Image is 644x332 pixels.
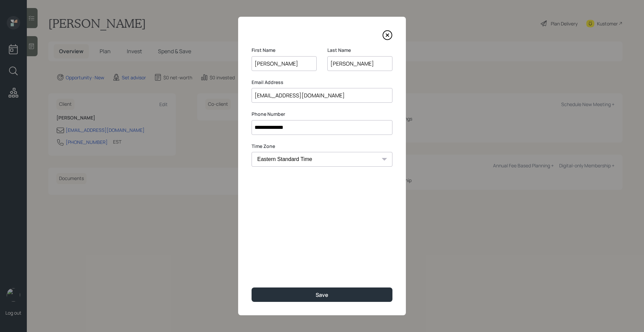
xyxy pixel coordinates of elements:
[316,291,328,299] div: Save
[327,47,392,54] label: Last Name
[252,111,392,117] label: Phone Number
[252,47,317,54] label: First Name
[252,287,392,302] button: Save
[252,79,392,86] label: Email Address
[252,143,392,150] label: Time Zone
